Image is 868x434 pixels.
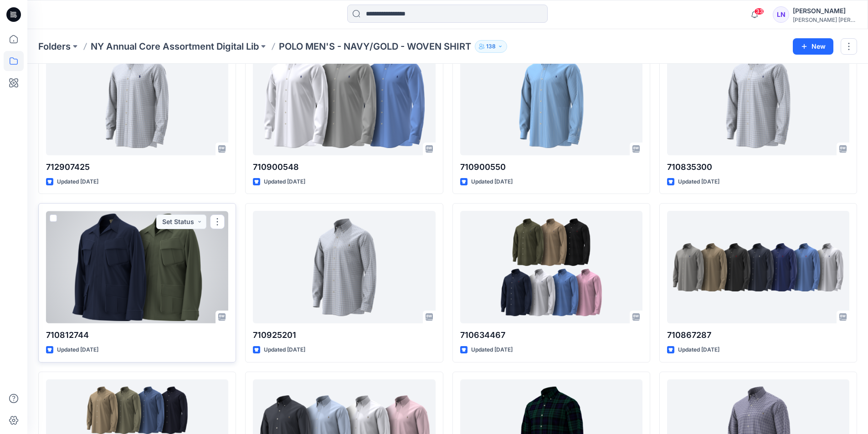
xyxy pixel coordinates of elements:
[460,43,642,155] a: 710900550
[486,41,496,51] p: 138
[667,43,849,155] a: 710835300
[279,40,471,53] p: POLO MEN'S - NAVY/GOLD - WOVEN SHIRT
[38,40,71,53] a: Folders
[471,345,513,355] p: Updated [DATE]
[46,43,228,155] a: 712907425
[91,40,259,53] a: NY Annual Core Assortment Digital Lib
[471,177,513,187] p: Updated [DATE]
[253,161,435,174] p: 710900548
[793,16,857,23] div: [PERSON_NAME] [PERSON_NAME]
[460,211,642,323] a: 710634467
[793,38,833,55] button: New
[57,345,98,355] p: Updated [DATE]
[253,211,435,323] a: 710925201
[773,6,789,23] div: LN
[264,177,305,187] p: Updated [DATE]
[57,177,98,187] p: Updated [DATE]
[754,8,764,15] span: 33
[678,177,719,187] p: Updated [DATE]
[475,40,507,53] button: 138
[253,329,435,342] p: 710925201
[460,161,642,174] p: 710900550
[46,329,228,342] p: 710812744
[678,345,719,355] p: Updated [DATE]
[667,161,849,174] p: 710835300
[460,329,642,342] p: 710634467
[46,211,228,323] a: 710812744
[667,211,849,323] a: 710867287
[253,43,435,155] a: 710900548
[264,345,305,355] p: Updated [DATE]
[46,161,228,174] p: 712907425
[793,5,857,16] div: [PERSON_NAME]
[667,329,849,342] p: 710867287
